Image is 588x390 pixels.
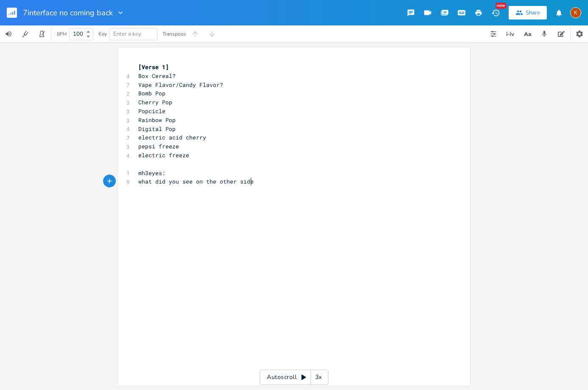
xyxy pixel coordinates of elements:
div: Key [98,31,107,36]
span: 7interface no coming back [23,9,113,17]
span: Enter a key [113,30,141,38]
span: Rainbow Pop [138,116,176,124]
div: 3x [311,370,326,385]
span: electric acid cherry [138,134,206,141]
span: pepsi freeze [138,142,179,150]
span: Box Cereal? [138,72,176,80]
div: Share [526,9,540,17]
span: Digital Pop [138,125,176,133]
button: Share [509,6,547,19]
span: Bomb Pop [138,89,165,97]
span: electric freeze [138,151,189,159]
div: Autoscroll [260,370,328,385]
span: mh3eyes: [138,169,165,177]
div: Transpose [162,31,186,36]
span: Popcicle [138,107,165,115]
span: Cherry Pop [138,98,172,106]
div: BPM [57,32,67,36]
span: [Verse 1] [138,63,169,71]
button: K [570,3,581,22]
div: New [496,3,507,9]
span: what did you see on the other side [138,178,254,185]
button: New [487,5,504,20]
span: Vape Flavor/Candy Flavor? [138,81,223,89]
div: Kat [570,7,581,18]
